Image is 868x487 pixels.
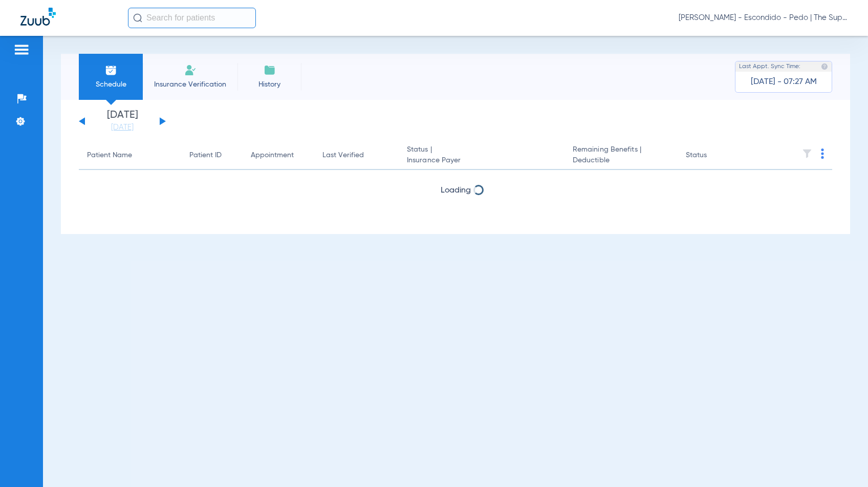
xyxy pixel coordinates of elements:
[565,141,678,170] th: Remaining Benefits |
[184,64,197,76] img: Manual Insurance Verification
[751,77,817,87] span: [DATE] - 07:27 AM
[573,155,669,166] span: Deductible
[399,141,565,170] th: Status |
[133,13,142,23] img: Search Icon
[87,150,132,161] div: Patient Name
[86,79,135,90] span: Schedule
[251,150,294,161] div: Appointment
[251,150,306,161] div: Appointment
[739,61,800,72] span: Last Appt. Sync Time:
[678,141,747,170] th: Status
[13,44,30,56] img: hamburger-icon
[322,150,364,161] div: Last Verified
[87,150,173,161] div: Patient Name
[105,64,117,76] img: Schedule
[150,79,230,90] span: Insurance Verification
[128,8,256,28] input: Search for patients
[802,149,812,159] img: filter.svg
[264,64,276,76] img: History
[441,214,471,222] span: Loading
[821,63,828,70] img: last sync help info
[245,79,294,90] span: History
[189,150,234,161] div: Patient ID
[441,186,471,195] span: Loading
[92,110,153,133] li: [DATE]
[92,122,153,133] a: [DATE]
[322,150,390,161] div: Last Verified
[679,13,848,23] span: [PERSON_NAME] - Escondido - Pedo | The Super Dentists
[407,155,556,166] span: Insurance Payer
[821,149,824,159] img: group-dot-blue.svg
[20,8,56,26] img: Zuub Logo
[189,150,222,161] div: Patient ID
